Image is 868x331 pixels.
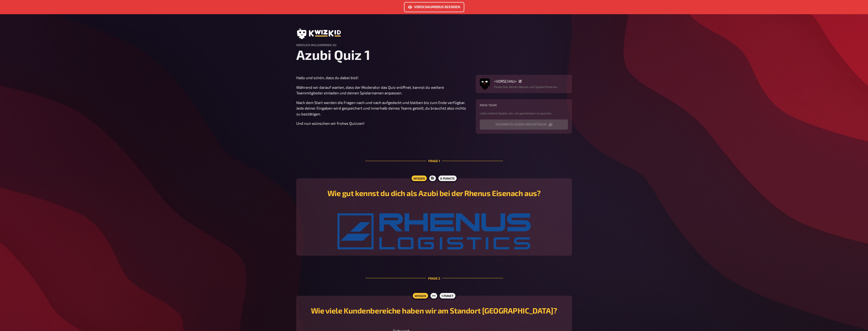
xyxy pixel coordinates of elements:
[480,77,490,88] img: Avatar
[296,43,572,47] h4: Herzlich Willkommen zu
[296,100,470,117] p: Nach dem Start werden die Fragen nach und nach aufgedeckt und bleiben bis zum Ende verfügbar. Jed...
[494,84,558,89] p: Passe hier deinen Namen und Spielerfarbe an.
[410,174,428,182] div: Wissen
[480,103,568,107] h4: Mein Team
[480,79,490,89] button: Avatar
[480,111,568,115] p: Lade weitere Spieler ein, um gemeinsam zu quizzen.
[296,75,470,81] p: Hallo und schön, dass du dabei bist!
[296,84,470,96] p: Während wir darauf warten, dass der Moderator das Quiz eröffnet, kannst du weitere Teammitglieder...
[404,2,464,12] a: Vorschaumodus beenden
[365,264,503,293] div: Frage 2
[337,213,531,250] img: image
[296,47,572,63] h1: Azubi Quiz 1
[437,174,458,182] div: 0 Punkte
[365,146,503,175] div: Frage 1
[411,292,429,300] div: Wissen
[302,188,566,198] h2: Wie gut kennst du dich als Azubi bei der Rhenus Eisenach aus?
[494,79,517,83] span: <VORSCHAU>
[302,306,566,315] h2: Wie viele Kundenbereiche haben wir am Standort [GEOGRAPHIC_DATA]?
[480,119,568,130] button: Teammitglieder hinzufügen
[438,292,456,300] div: 1 Punkt
[296,120,470,126] p: Und nun wünschen wir frohes Quizzen!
